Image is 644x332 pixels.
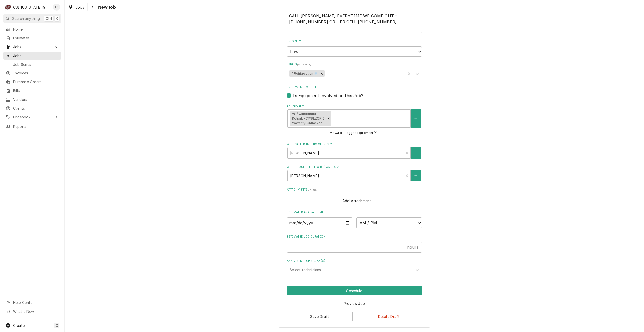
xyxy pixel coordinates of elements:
div: C [5,4,12,11]
label: Estimated Arrival Time [287,210,422,215]
div: Attachments [287,188,422,204]
div: Priority [287,39,422,56]
div: Lindy Springer's Avatar [53,4,60,11]
div: ² Refrigeration ❄️ [289,70,319,77]
div: Estimated Arrival Time [287,210,422,228]
label: Is Equipment involved on this Job? [293,92,363,99]
button: Create New Contact [411,170,421,181]
div: Equipment [287,105,422,136]
div: Button Group Row [287,295,422,308]
span: C [56,323,58,328]
textarea: CALL [PERSON_NAME] EVERYTIME WE COME OUT - [PHONE_NUMBER] OR HER CELL [PHONE_NUMBER] [287,11,422,33]
a: Jobs [66,3,86,11]
div: LS [53,4,60,11]
div: Button Group Row [287,308,422,321]
input: Date [287,217,353,228]
span: Bills [13,88,59,93]
div: Remove [object Object] [326,111,331,126]
span: Reports [13,124,59,129]
span: Create [13,323,25,328]
label: Equipment [287,105,422,109]
span: Jobs [13,53,59,58]
a: Go to Help Center [3,298,61,307]
span: Home [13,27,59,32]
div: Remove ² Refrigeration ❄️ [319,70,325,77]
label: Who called in this service? [287,142,422,146]
svg: Create New Contact [414,174,417,177]
label: Attachments [287,188,422,192]
label: Who should the tech(s) ask for? [287,165,422,169]
a: Job Series [3,60,61,69]
button: Add Attachment [337,197,372,204]
span: K [56,16,58,21]
span: ( optional ) [297,63,311,66]
svg: Create New Equipment [414,117,417,120]
span: Pricebook [13,114,51,120]
a: Jobs [3,52,61,60]
span: Vendors [13,97,59,102]
a: Home [3,25,61,33]
span: Purchase Orders [13,79,59,84]
span: Clients [13,106,59,111]
span: Ctrl [46,16,52,21]
button: Search anythingCtrlK [3,14,61,23]
div: CSI [US_STATE][GEOGRAPHIC_DATA] [13,5,50,10]
a: Estimates [3,34,61,42]
span: Help Center [13,300,58,305]
button: Schedule [287,286,422,295]
a: Go to What's New [3,307,61,316]
a: Go to Jobs [3,43,61,51]
span: What's New [13,309,58,314]
button: Create New Contact [411,147,421,159]
span: Jobs [76,5,84,10]
span: New Job [97,4,116,11]
a: Vendors [3,95,61,104]
div: Button Group [287,286,422,321]
button: Preview Job [287,299,422,308]
a: Clients [3,104,61,112]
span: Search anything [12,16,40,21]
select: Time Select [356,217,422,228]
label: Estimated Job Duration [287,235,422,239]
button: Save Draft [287,312,353,321]
div: Button Group Row [287,286,422,295]
label: Labels [287,63,422,67]
span: Invoices [13,70,59,76]
a: Purchase Orders [3,78,61,86]
span: Kolpak PC198LZOP-2 Warranty: Untracked [292,116,325,125]
button: View/Edit Logged Equipment [329,130,380,136]
span: Estimates [13,35,59,41]
a: Go to Pricebook [3,113,61,121]
div: Technician Instructions [287,4,422,33]
span: Job Series [13,62,59,67]
span: ( if any ) [308,188,317,191]
button: Navigate back [89,3,97,11]
a: Invoices [3,69,61,77]
div: CSI Kansas City's Avatar [5,4,12,11]
label: Assigned Technician(s) [287,259,422,263]
button: Create New Equipment [411,109,421,127]
div: Assigned Technician(s) [287,259,422,275]
a: Bills [3,86,61,95]
svg: Create New Contact [414,151,417,155]
div: Who should the tech(s) ask for? [287,165,422,181]
div: Labels [287,63,422,79]
strong: Wif Condenser [292,112,317,116]
label: Priority [287,39,422,43]
span: Jobs [13,44,51,50]
div: Estimated Job Duration [287,235,422,253]
div: Who called in this service? [287,142,422,159]
a: Reports [3,122,61,131]
div: hours [404,242,422,253]
button: Delete Draft [356,312,422,321]
div: Equipment Expected [287,85,422,98]
label: Equipment Expected [287,85,422,89]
